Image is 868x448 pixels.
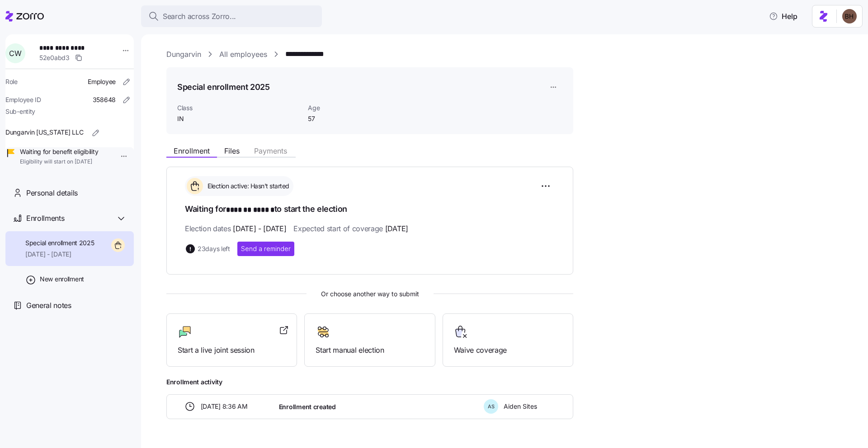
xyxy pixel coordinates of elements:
span: Special enrollment 2025 [25,238,94,247]
span: 23 days left [198,244,230,253]
span: Sub-entity [5,107,35,116]
span: A S [488,404,495,409]
span: Expected start of coverage [293,223,408,234]
h1: Special enrollment 2025 [177,81,270,93]
img: c3c218ad70e66eeb89914ccc98a2927c [842,9,857,23]
span: Enrollment created [279,402,336,411]
span: Or choose another way to submit [166,289,573,299]
h1: Waiting for to start the election [185,203,555,216]
span: [DATE] - [DATE] [233,223,286,234]
a: All employees [219,49,267,60]
span: Role [5,77,18,86]
span: 358648 [93,95,116,104]
span: Eligibility will start on [DATE] [20,158,98,166]
span: Enrollment activity [166,378,573,387]
span: Election active: Hasn't started [205,182,289,191]
span: Enrollments [26,213,64,224]
span: Waive coverage [454,345,562,356]
span: [DATE] - [DATE] [25,250,94,259]
span: Employee [88,77,116,86]
button: Search across Zorro... [141,5,322,27]
span: Files [224,147,240,154]
span: Search across Zorro... [163,11,236,22]
button: Send a reminder [237,242,294,256]
span: 52e0abd3 [39,53,70,62]
span: Age [308,103,399,112]
span: Personal details [26,187,78,199]
span: Dungarvin [US_STATE] LLC [5,128,83,137]
span: Waiting for benefit eligibility [20,147,98,156]
span: Election dates [185,223,286,234]
span: Help [769,11,797,22]
button: Help [762,7,805,25]
span: New enrollment [40,275,84,284]
span: 57 [308,114,399,123]
span: [DATE] 8:36 AM [201,402,248,411]
span: Send a reminder [241,244,291,253]
span: Start a live joint session [178,345,286,356]
span: General notes [26,300,71,311]
span: Aiden Sites [504,402,537,411]
span: Class [177,103,301,112]
span: C W [9,50,21,57]
span: Payments [254,147,287,154]
span: Employee ID [5,95,41,104]
span: IN [177,114,301,123]
span: [DATE] [385,223,408,234]
span: Start manual election [316,345,424,356]
span: Enrollment [174,147,210,154]
a: Dungarvin [166,49,201,60]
